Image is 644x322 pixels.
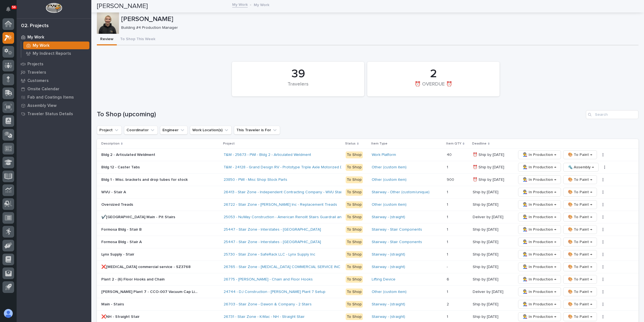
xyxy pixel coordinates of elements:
span: 🎨 To Paint → [568,226,592,233]
p: Assembly View [27,103,56,108]
a: Stairway - (straight) [372,215,405,220]
a: My Work [21,42,91,49]
p: 900 [447,176,455,182]
div: To Shop [346,264,363,271]
span: 🔩 Assembly → [568,164,594,171]
button: 🎨 To Paint → [563,225,597,234]
p: 1 [447,164,449,170]
button: 👨‍🏭 In Production → [518,300,561,309]
tr: ✔️[GEOGRAPHIC_DATA] Main - Pit Stairs✔️[GEOGRAPHIC_DATA] Main - Pit Stairs 25053 - NuWay Construc... [97,211,638,223]
a: 25447 - Stair Zone - Interstates - [GEOGRAPHIC_DATA] [224,227,321,232]
div: To Shop [346,239,363,246]
p: My Work [27,35,44,40]
span: 🎨 To Paint → [568,151,592,158]
span: 👨‍🏭 In Production → [523,214,556,220]
button: 🎨 To Paint → [563,213,597,221]
a: 26703 - Stair Zone - Dawon & Company - 2 Stairs [224,302,312,307]
button: 🎨 To Paint → [563,312,597,321]
a: My Work [17,33,91,41]
span: 🎨 To Paint → [568,288,592,295]
input: Search [586,110,638,119]
button: This Traveler is For [234,126,280,135]
p: Formosa Bldg - Stair A [101,239,143,244]
p: 2 [447,301,450,307]
a: Stairway - Other (custom/unique) [372,190,430,195]
p: Ship by [DATE] [473,264,500,269]
a: T&M - 24128 - Grand Design RV - Prototype Triple Axle Motorized Dollies [224,165,352,170]
p: 1 [447,214,449,220]
tr: Lynx Supply - StairLynx Supply - Stair 25730 - Stair Zone - SafeRack LLC - Lynx Supply Inc To Sho... [97,248,638,261]
p: - [447,264,449,269]
a: 25447 - Stair Zone - Interstates - [GEOGRAPHIC_DATA] [224,240,321,244]
p: Ship by [DATE] [473,251,500,257]
button: 🎨 To Paint → [563,300,597,309]
a: Other (custom item) [372,177,407,182]
p: Fab and Coatings Items [27,95,74,100]
button: 👨‍🏭 In Production → [518,287,561,296]
div: Notifications56 [7,7,14,16]
p: Customers [27,78,49,83]
p: ⏰ Ship by [DATE] [473,164,505,170]
span: 🎨 To Paint → [568,189,592,195]
p: Bldg 1 - Misc. brackets and drop tubes for stock [101,176,189,182]
p: 1 [447,251,449,257]
p: Ship by [DATE] [473,313,500,319]
div: 2 [377,67,490,81]
a: Other (custom item) [372,290,407,294]
p: Deadline [472,141,487,147]
img: Workspace Logo [46,3,62,13]
a: 26731 - Stair Zone - K-Mac - NH - Straight Stair [224,315,305,319]
a: Lifting Device [372,277,395,282]
a: My Work [232,1,248,7]
button: Engineer [160,126,188,135]
div: To Shop [346,301,363,308]
a: Stairway - (straight) [372,315,405,319]
p: Ship by [DATE] [473,226,500,232]
p: ✔️[GEOGRAPHIC_DATA] Main - Pit Stairs [101,214,176,220]
p: 1 [447,288,449,294]
h1: To Shop (upcoming) [97,110,584,119]
p: Projects [27,62,43,67]
p: My Work [33,43,50,48]
div: 39 [241,67,355,81]
div: To Shop [346,288,363,295]
div: To Shop [346,214,363,221]
div: To Shop [346,151,363,158]
div: To Shop [346,276,363,283]
p: ⏰ Ship by [DATE] [473,151,505,157]
button: 👨‍🏭 In Production → [518,200,561,209]
p: Ship by [DATE] [473,239,500,244]
span: 👨‍🏭 In Production → [523,201,556,208]
a: Stairway - Stair Components [372,240,422,244]
p: Bldg 2 - Articulated Weldment [101,151,156,157]
tr: Bldg 1 - Misc. brackets and drop tubes for stockBldg 1 - Misc. brackets and drop tubes for stock ... [97,174,638,186]
button: 🔩 Assembly → [563,163,599,172]
button: 🎨 To Paint → [563,150,597,159]
p: Status [345,141,356,147]
p: ❌NH - Straight Stair [101,313,141,319]
button: 👨‍🏭 In Production → [518,312,561,321]
button: To Shop This Week [117,34,159,45]
tr: Main - StairsMain - Stairs 26703 - Stair Zone - Dawon & Company - 2 Stairs To ShopStairway - (str... [97,298,638,311]
button: 🎨 To Paint → [563,250,597,259]
div: To Shop [346,251,363,258]
p: Plant 2 - (6) Floor Hooks and Chain [101,276,166,282]
button: 🎨 To Paint → [563,287,597,296]
a: Assembly View [17,101,91,110]
a: My Indirect Reports [21,50,91,57]
div: To Shop [346,201,363,208]
p: 6 [447,276,450,282]
p: 56 [12,5,16,9]
a: Stairway - (straight) [372,265,405,269]
div: Travelers [241,81,355,93]
span: 🎨 To Paint → [568,313,592,320]
span: 👨‍🏭 In Production → [523,301,556,308]
p: 40 [447,151,453,157]
button: 👨‍🏭 In Production → [518,213,561,221]
a: Travelers [17,68,91,76]
p: 1 [447,189,449,195]
span: 👨‍🏭 In Production → [523,164,556,171]
p: Ship by [DATE] [473,189,500,195]
a: Customers [17,76,91,85]
span: 👨‍🏭 In Production → [523,313,556,320]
